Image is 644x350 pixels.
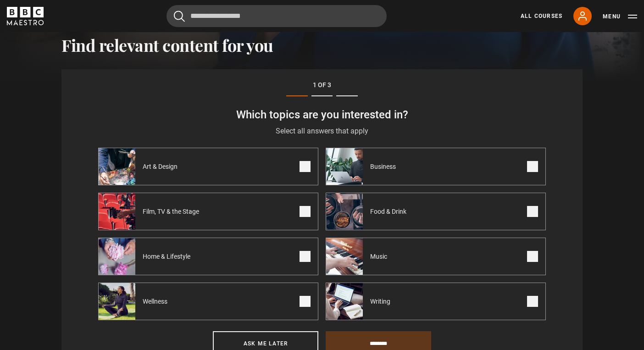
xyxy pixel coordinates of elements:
span: Business [363,162,407,171]
p: 1 of 3 [98,80,546,90]
span: Film, TV & the Stage [135,207,210,216]
p: Select all answers that apply [98,126,546,137]
span: Writing [363,297,401,306]
span: Art & Design [135,162,189,171]
span: Music [363,252,398,261]
span: Food & Drink [363,207,417,216]
a: All Courses [521,12,562,20]
h2: Find relevant content for you [61,35,583,55]
button: Toggle navigation [603,12,637,21]
button: Submit the search query [174,11,185,22]
input: Search [167,5,387,27]
span: Wellness [135,297,178,306]
span: Home & Lifestyle [135,252,201,261]
svg: BBC Maestro [7,7,44,25]
h3: Which topics are you interested in? [98,107,546,122]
